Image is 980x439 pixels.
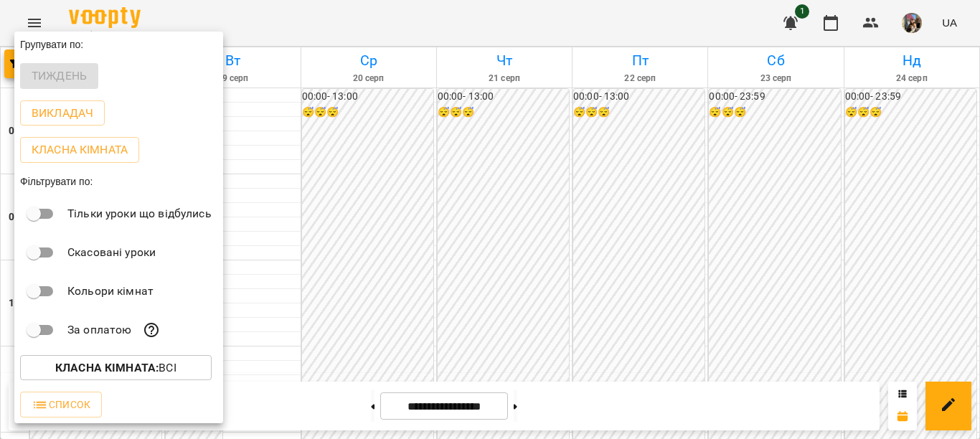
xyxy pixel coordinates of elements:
[14,32,223,57] div: Групувати по:
[20,392,102,417] button: Список
[32,396,90,413] span: Список
[20,100,105,126] button: Викладач
[14,169,223,194] div: Фільтрувати по:
[55,359,176,377] p: Всі
[20,355,212,381] button: Класна кімната:Всі
[67,321,131,339] p: За оплатою
[32,105,93,122] p: Викладач
[67,205,212,222] p: Тільки уроки що відбулись
[67,244,156,261] p: Скасовані уроки
[20,137,139,163] button: Класна кімната
[32,141,128,159] p: Класна кімната
[67,283,154,300] p: Кольори кімнат
[55,361,159,374] b: Класна кімната :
